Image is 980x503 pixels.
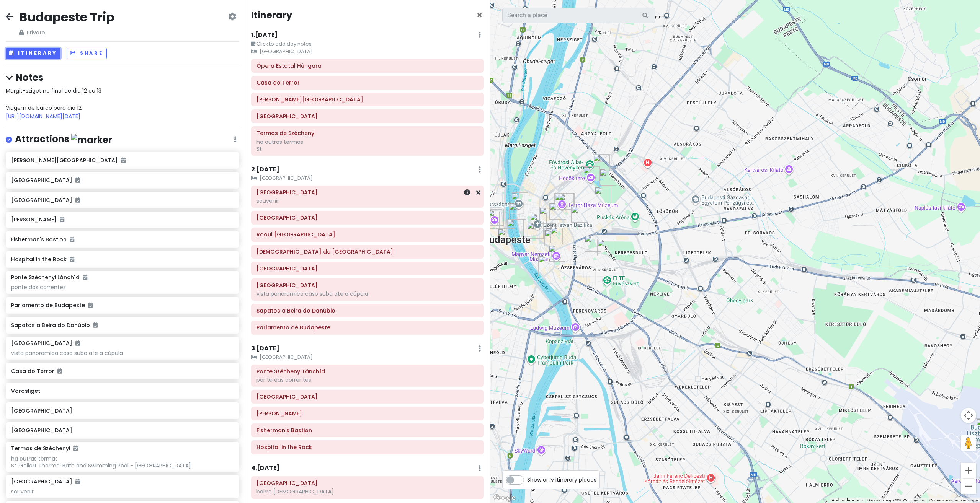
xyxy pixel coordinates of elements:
h6: Parlamento de Budapeste [256,324,479,331]
div: Great Market Hall [538,256,559,276]
i: Added to itinerary [75,197,80,203]
i: Added to itinerary [75,177,80,183]
h6: Great Market Hall [256,189,479,196]
h6: Termas de Széchenyi [256,130,479,137]
img: Google [492,493,517,503]
div: Franz Liszt Memorial Museum [558,193,575,210]
h6: [GEOGRAPHIC_DATA] [11,407,234,414]
h6: Parlamento de Budapeste [11,302,234,309]
h6: Ópera Estatal Húngara [256,62,479,69]
span: Show only itinerary places [527,475,596,484]
h6: Museu Nacional da Hungria [256,214,479,221]
div: vista panoramica caso suba ate a cúpula [11,350,234,356]
small: Click to add day notes [251,40,484,48]
h6: Termas de Széchenyi [11,445,78,452]
div: Ponte Széchenyi Lánchíd [507,219,524,236]
div: vista panoramica caso suba ate a cúpula [256,290,479,297]
div: Szimpla Kert [550,226,567,243]
h6: [GEOGRAPHIC_DATA] [11,478,80,485]
h6: Matthias Church [256,410,479,417]
h6: Sapatos a Beira do Danúbio [11,322,234,329]
h6: [GEOGRAPHIC_DATA] [11,427,234,434]
div: ponte das correntes [11,284,234,291]
h6: Elizabeth Square [256,265,479,272]
button: Share [67,48,106,59]
h6: Városliget [11,387,234,394]
i: Added to itinerary [75,479,80,484]
small: [GEOGRAPHIC_DATA] [251,353,484,361]
button: Itinerary [6,48,60,59]
button: Ampliar [961,463,976,478]
h6: 2 . [DATE] [251,166,279,174]
div: Termas de Széchenyi [593,154,610,171]
div: Avenida Andrássy [557,193,574,210]
a: Abrir esta área no Google Maps (abre uma nova janela) [492,493,517,503]
i: Added to itinerary [70,237,74,242]
h4: Notes [6,72,239,83]
div: Városliget [599,169,616,186]
h6: [GEOGRAPHIC_DATA] [11,177,234,184]
h6: [GEOGRAPHIC_DATA] [11,340,80,347]
h6: Fisherman's Bastion [11,236,234,243]
button: Close [477,11,482,20]
button: Controlos da câmara do mapa [961,408,976,423]
h6: Ponte Széchenyi Lánchíd [256,368,479,375]
div: Paprika Vendéglő [595,187,611,203]
span: Dados do mapa ©2025 [867,498,907,502]
button: Arraste o Pegman para o mapa para abrir o Street View [961,435,976,451]
div: Museu Nacional da Hungria [549,245,565,262]
h6: Sinagoga de Budapeste [256,248,479,255]
h6: [PERSON_NAME] [11,216,234,223]
div: bairro [DEMOGRAPHIC_DATA] [256,488,479,495]
i: Added to itinerary [88,303,93,308]
i: Added to itinerary [57,368,62,374]
div: Basílica de Santo Estêvão [530,213,547,230]
button: Atalhos de teclado [832,498,863,503]
h6: [PERSON_NAME][GEOGRAPHIC_DATA] [11,157,234,164]
button: Reduzir [961,479,976,494]
div: Ópera Estatal Húngara [539,207,556,224]
div: ha outras termas St [256,138,479,152]
span: Margit-sziget no final de dia 12 ou 13 Viagem de barco para dia 12 [6,87,101,120]
h6: Basílica de Santo Estêvão [256,282,479,289]
h4: Attractions [15,133,112,146]
div: Praça dos Heróis [583,166,600,183]
div: souvenir [11,488,234,495]
h6: Raoul Wallenberg Holocaust Memorial Park [256,231,479,238]
span: Close itinerary [477,9,482,21]
a: Comunicar um erro no mapa [929,498,978,502]
h6: 1 . [DATE] [251,31,278,39]
div: Matthias Church [485,209,502,226]
div: Sapatos a Beira do Danúbio [509,203,526,220]
div: Elizabeth Square [527,222,544,239]
input: Search a place [502,8,655,23]
h6: Casa do Terror [256,79,479,86]
i: Added to itinerary [60,217,64,222]
img: marker [71,134,112,146]
h6: Erzsébetváros [256,480,479,487]
div: Castelo de Buda [498,228,514,245]
h6: Franz Liszt Memorial Museum [256,96,479,103]
i: Added to itinerary [75,340,80,346]
div: Ruszwurm Confectionery [483,212,500,229]
h6: Ponte Széchenyi Lánchíd [11,274,87,281]
h4: Itinerary [251,9,292,21]
small: [GEOGRAPHIC_DATA] [251,48,484,55]
h6: 3 . [DATE] [251,345,279,353]
div: Raoul Wallenberg Holocaust Memorial Park [546,228,563,244]
h6: Avenida Andrássy [256,113,479,120]
div: ponte das correntes [256,376,479,383]
a: Termos [912,498,925,502]
i: Added to itinerary [70,257,74,262]
h6: [GEOGRAPHIC_DATA] [11,197,234,203]
div: Impulso Fashion Hotel [585,235,601,252]
i: Added to itinerary [121,158,126,163]
h2: Budapeste Trip [19,9,114,25]
h6: Casa do Terror [11,368,234,374]
h6: Castelo de Buda [256,393,479,400]
a: Set a time [464,188,470,197]
div: souvenir [256,197,479,204]
a: Remove from day [476,188,480,197]
i: Added to itinerary [93,322,98,328]
div: Lidl [597,239,614,256]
